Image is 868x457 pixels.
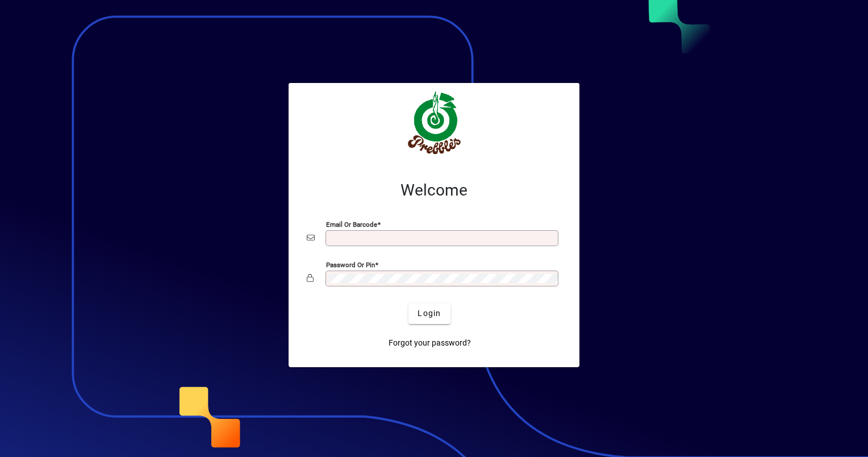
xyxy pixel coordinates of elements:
[384,333,475,354] a: Forgot your password?
[307,181,561,200] h2: Welcome
[408,304,450,324] button: Login
[326,220,377,228] mat-label: Email or Barcode
[418,308,441,319] span: Login
[389,337,471,349] span: Forgot your password?
[326,260,375,268] mat-label: Password or Pin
